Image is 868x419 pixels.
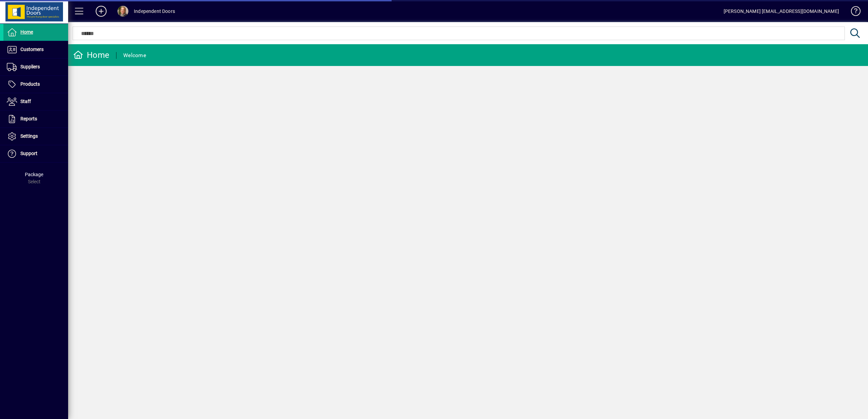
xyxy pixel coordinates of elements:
[3,145,68,162] a: Support
[3,128,68,145] a: Settings
[25,172,43,177] span: Package
[3,93,68,110] a: Staff
[20,133,38,139] span: Settings
[20,29,33,35] span: Home
[20,81,40,87] span: Products
[3,58,68,76] a: Suppliers
[846,1,859,23] a: Knowledge Base
[112,5,134,17] button: Profile
[20,116,37,121] span: Reports
[20,47,44,52] span: Customers
[20,64,40,69] span: Suppliers
[90,5,112,17] button: Add
[20,99,31,104] span: Staff
[3,111,68,128] a: Reports
[134,6,175,17] div: Independent Doors
[123,50,146,61] div: Welcome
[20,151,37,156] span: Support
[3,76,68,93] a: Products
[3,41,68,58] a: Customers
[724,6,839,17] div: [PERSON_NAME] [EMAIL_ADDRESS][DOMAIN_NAME]
[73,50,109,61] div: Home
